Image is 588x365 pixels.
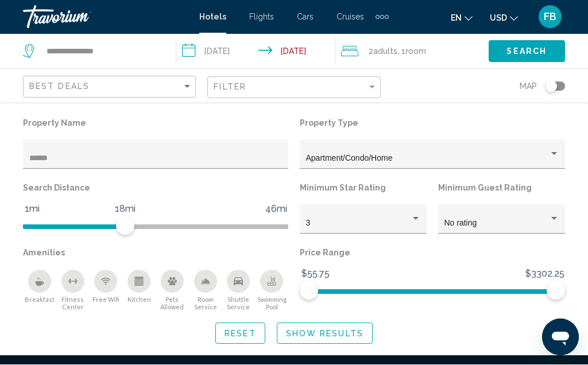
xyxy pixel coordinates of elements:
span: Kitchen [127,296,151,304]
a: Flights [249,13,274,22]
span: en [451,14,462,23]
button: Room Service [189,270,222,312]
button: Travelers: 2 adults, 0 children [335,34,489,69]
span: $3302.25 [524,266,566,283]
button: Filter [207,76,380,100]
button: Pets Allowed [156,270,189,312]
p: Minimum Star Rating [300,180,427,196]
span: $55.75 [300,266,331,283]
button: Reset [215,323,265,344]
button: Change currency [490,10,518,26]
span: Filter [214,83,246,92]
button: Change language [451,10,473,26]
a: Cars [297,13,314,22]
button: Extra navigation items [376,8,389,26]
a: Hotels [199,13,226,22]
span: Swimming Pool [255,296,288,311]
span: Apartment/Condo/Home [306,154,393,163]
span: Adults [373,47,397,56]
span: 1mi [23,201,41,218]
span: USD [490,14,507,23]
a: Travorium [23,6,188,29]
span: Show Results [286,329,363,339]
button: Swimming Pool [255,270,288,312]
span: , 1 [397,44,426,60]
a: Cruises [336,13,364,22]
p: Price Range [300,245,565,261]
p: Minimum Guest Rating [438,180,565,196]
button: Fitness Center [56,270,90,312]
button: User Menu [535,5,565,29]
button: Free Wifi [90,270,123,312]
span: Map [520,79,537,95]
button: Check-in date: Aug 27, 2025 Check-out date: Sep 4, 2025 [176,34,335,69]
span: Room Service [189,296,222,311]
span: Search [506,48,547,57]
span: No rating [444,219,477,228]
iframe: Button to launch messaging window [542,319,579,356]
button: Breakfast [23,270,56,312]
span: Shuttle Service [222,296,256,311]
span: 2 [369,44,397,60]
p: Search Distance [23,180,288,196]
span: Breakfast [25,296,55,304]
button: Show Results [277,323,373,344]
span: Reset [225,329,256,339]
span: 3 [306,219,311,228]
button: Toggle map [537,81,565,92]
mat-select: Sort by [29,83,192,92]
mat-select: Property type [306,154,559,164]
span: Fitness Center [56,296,90,311]
span: 18mi [113,201,137,218]
p: Amenities [23,245,288,261]
div: Hotel Filters [17,115,571,312]
span: Pets Allowed [156,296,189,311]
span: FB [544,11,556,23]
span: Room [405,47,426,56]
button: Search [489,41,565,62]
p: Property Name [23,115,288,131]
span: Best Deals [29,82,90,91]
span: 46mi [264,201,289,218]
span: Free Wifi [92,296,119,304]
button: Shuttle Service [222,270,256,312]
p: Property Type [300,115,565,131]
button: Kitchen [122,270,156,312]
